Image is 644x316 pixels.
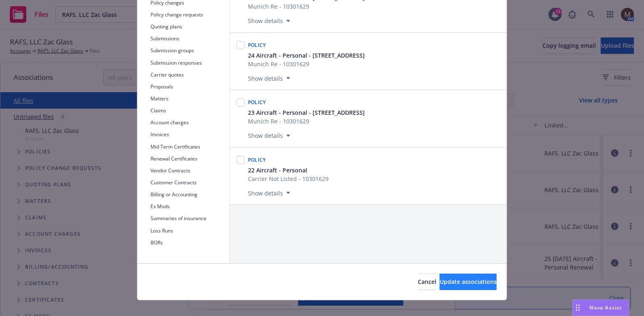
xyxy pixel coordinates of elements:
[573,300,583,316] div: Drag to move
[248,60,365,68] span: Munich Re - 10301629
[144,69,229,81] button: Carrier quotes
[418,274,436,290] button: Cancel
[248,166,329,174] button: 22 Aircraft - Personal
[144,21,229,33] button: Quoting plans
[248,156,266,163] span: Policy
[245,73,294,83] button: Show details
[418,278,436,286] span: Cancel
[144,141,229,153] button: Mid Term Certificates
[144,225,229,237] button: Loss Runs
[144,33,229,44] button: Submissions
[248,51,365,60] button: 24 Aircraft - Personal - [STREET_ADDRESS]
[144,153,229,165] button: Renewal Certificates
[144,177,229,188] button: Customer Contracts
[572,300,629,316] button: Nova Assist
[248,99,266,106] span: Policy
[248,174,329,183] span: Carrier Not Listed - 10301629
[144,93,229,105] button: Matters
[248,117,365,125] span: Munich Re - 10301629
[248,166,307,174] span: 22 Aircraft - Personal
[248,42,266,49] span: Policy
[144,57,229,69] button: Submission responses
[440,274,497,290] button: Update associations
[144,200,229,212] button: Ex Mods
[245,188,294,198] button: Show details
[144,9,229,21] button: Policy change requests
[144,128,229,140] button: Invoices
[144,188,229,200] button: Billing or Accounting
[144,81,229,93] button: Proposals
[440,278,497,286] span: Update associations
[144,237,229,249] button: BORs
[144,212,229,224] button: Summaries of insurance
[248,2,365,11] span: Munich Re - 10301629
[144,105,229,116] button: Claims
[245,16,294,26] button: Show details
[144,165,229,177] button: Vendor Contracts
[144,116,229,128] button: Account charges
[144,44,229,56] button: Submission groups
[590,304,622,311] span: Nova Assist
[248,108,365,117] button: 23 Aircraft - Personal - [STREET_ADDRESS]
[245,131,294,141] button: Show details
